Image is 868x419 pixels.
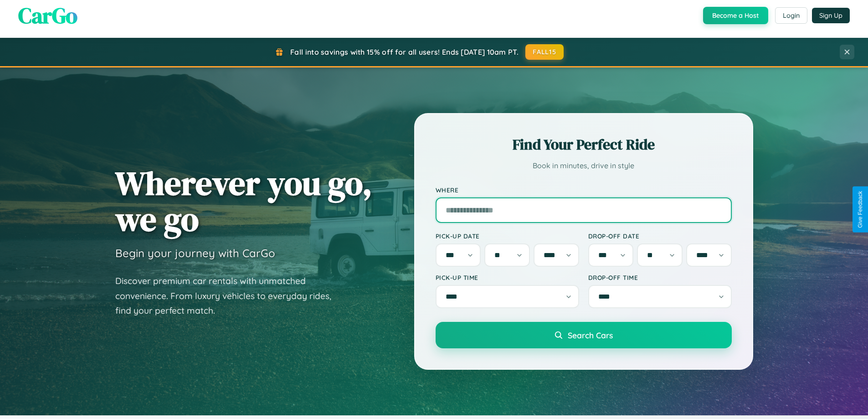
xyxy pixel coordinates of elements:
label: Drop-off Time [588,274,732,281]
label: Where [436,186,732,194]
p: Book in minutes, drive in style [436,159,732,172]
span: Search Cars [568,330,613,340]
button: Become a Host [703,7,768,24]
span: CarGo [18,0,77,31]
div: Give Feedback [857,191,863,228]
label: Drop-off Date [588,232,732,240]
h2: Find Your Perfect Ride [436,134,732,155]
span: Fall into savings with 15% off for all users! Ends [DATE] 10am PT. [290,47,519,57]
label: Pick-up Time [436,274,579,281]
h3: Begin your journey with CarGo [115,246,275,260]
p: Discover premium car rentals with unmatched convenience. From luxury vehicles to everyday rides, ... [115,274,343,318]
label: Pick-up Date [436,232,579,240]
button: Login [775,7,807,24]
h1: Wherever you go, we go [115,165,372,237]
button: FALL15 [525,44,564,60]
button: Sign Up [812,8,850,23]
button: Search Cars [436,322,732,348]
